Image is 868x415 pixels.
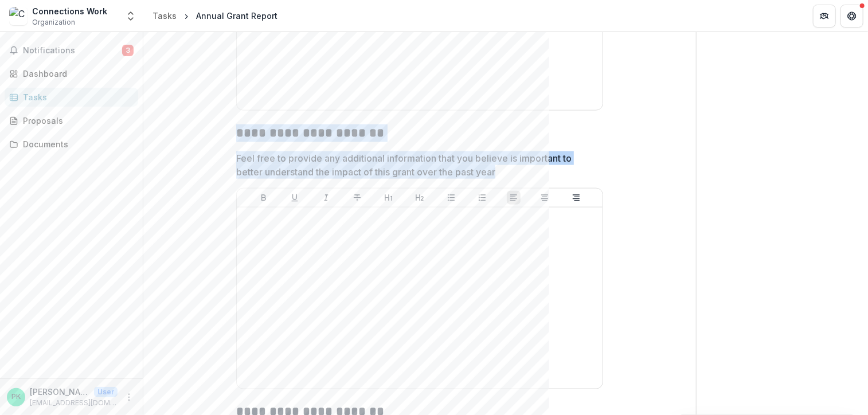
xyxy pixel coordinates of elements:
[23,91,129,103] div: Tasks
[413,191,427,205] button: Heading 2
[23,115,129,127] div: Proposals
[288,191,302,205] button: Underline
[153,10,177,22] div: Tasks
[257,191,271,205] button: Bold
[122,390,136,404] button: More
[5,111,138,130] a: Proposals
[5,135,138,154] a: Documents
[569,191,583,205] button: Align Right
[32,17,75,28] span: Organization
[840,5,863,28] button: Get Help
[23,46,122,56] span: Notifications
[23,68,129,80] div: Dashboard
[30,398,118,408] p: [EMAIL_ADDRESS][DOMAIN_NAME]
[123,5,139,28] button: Open entity switcher
[5,41,138,60] button: Notifications3
[148,7,181,24] a: Tasks
[444,191,458,205] button: Bullet List
[30,386,89,398] p: [PERSON_NAME]
[5,64,138,83] a: Dashboard
[507,191,521,205] button: Align Left
[350,191,364,205] button: Strike
[9,7,28,25] img: Connections Work
[538,191,552,205] button: Align Center
[5,88,138,107] a: Tasks
[94,387,118,397] p: User
[382,191,396,205] button: Heading 1
[475,191,489,205] button: Ordered List
[32,5,107,17] div: Connections Work
[23,138,129,150] div: Documents
[148,7,282,24] nav: breadcrumb
[319,191,333,205] button: Italicize
[236,151,596,179] p: Feel free to provide any additional information that you believe is important to better understan...
[11,393,21,401] div: Peggy Kershner
[122,45,134,56] span: 3
[813,5,836,28] button: Partners
[196,10,277,22] div: Annual Grant Report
